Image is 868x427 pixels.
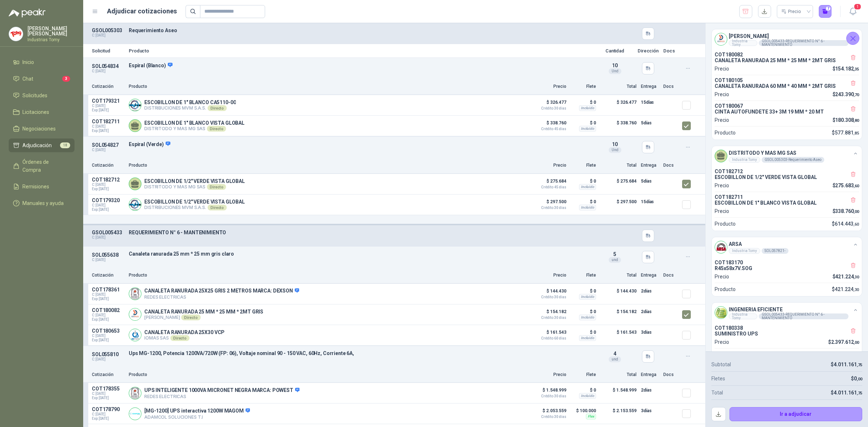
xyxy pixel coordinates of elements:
[530,272,566,279] p: Precio
[612,63,618,68] span: 10
[586,414,596,419] div: Flex
[715,109,859,115] p: CINTA AUTOFUNDETE 33+ 3M 19 MM * 20 MT
[835,130,859,136] span: 577.881
[571,177,596,185] p: $ 0
[833,90,859,98] p: $
[819,5,832,18] button: 7
[571,162,596,169] p: Flete
[600,119,637,133] p: $ 338.760
[641,406,659,415] p: 3 días
[715,220,736,228] p: Producto
[641,287,659,295] p: 2 días
[715,33,727,45] img: Company Logo
[854,184,859,188] span: ,60
[600,386,637,400] p: $ 1.548.999
[22,75,33,83] span: Chat
[715,103,859,109] p: COT180067
[129,251,592,257] p: Canaleta ranurada 25 mm * 25 mm gris claro
[854,340,859,345] span: ,00
[9,9,46,17] img: Logo peakr
[129,387,141,399] img: Company Logo
[715,285,736,293] p: Producto
[729,240,788,248] h4: ARSA
[729,40,757,46] div: Industria Tomy
[92,293,124,297] span: C: [DATE]
[854,118,859,123] span: ,80
[129,141,592,148] p: Espiral (Verde)
[833,116,859,124] p: $
[92,313,124,317] span: C: [DATE]
[571,328,596,337] p: $ 0
[641,83,659,90] p: Entrega
[92,412,124,417] span: C: [DATE]
[715,265,859,271] p: R45x58x7V.SOG
[530,295,566,299] span: Crédito 30 días
[92,142,124,148] p: SOL054827
[530,185,566,189] span: Crédito 45 días
[715,325,859,331] p: COT180338
[92,203,124,208] span: C: [DATE]
[600,371,637,378] p: Total
[833,65,859,73] p: $
[22,108,49,116] span: Licitaciones
[715,331,859,337] p: SUMINISTRO UPS
[530,337,566,340] span: Crédito 60 días
[600,287,637,301] p: $ 144.430
[92,33,124,38] p: C: [DATE]
[637,48,659,53] p: Dirección
[92,119,124,124] p: COT182711
[712,303,862,322] div: Company LogoINGENIERIA EFICIENTEIndustria TomyGSOL005433-REQUERIMIENTO N° 6 - MANTENIMIENTO
[571,307,596,316] p: $ 0
[92,69,124,73] p: C: [DATE]
[9,180,75,193] a: Remisiones
[144,199,245,205] p: ESCOBILLON DE 1/2" VERDE VISTA GLOBAL
[92,129,124,133] span: Exp: [DATE]
[729,407,863,422] button: Ir a adjudicar
[530,98,566,110] p: $ 326.477
[92,252,124,258] p: SOL055638
[144,309,263,315] p: CANALETA RANURADA 25 MM * 25 MM * 2MT GRIS
[641,371,659,378] p: Entrega
[144,315,263,320] p: [PERSON_NAME]
[9,155,75,177] a: Órdenes de Compra
[832,220,859,228] p: $
[92,357,124,362] p: C: [DATE]
[715,57,859,63] p: CANALETA RANURADA 25 MM * 25 MM * 2MT GRIS
[92,63,124,69] p: SOL054834
[92,208,124,212] span: Exp: [DATE]
[530,206,566,210] span: Crédito 30 días
[530,316,566,320] span: Crédito 30 días
[571,119,596,127] p: $ 0
[641,119,659,127] p: 5 días
[715,351,736,359] p: Producto
[92,124,124,129] span: C: [DATE]
[129,27,592,33] p: Requerimiento Aseo
[144,329,225,335] p: CANALETA RANURADA 25X30 VCP
[609,68,621,74] div: Und
[715,260,859,265] p: COT183170
[129,198,141,210] img: Company Logo
[571,98,596,107] p: $ 0
[834,390,862,396] span: 4.011.161
[715,194,859,200] p: COT182711
[711,389,723,397] p: Total
[92,83,124,90] p: Cotización
[92,406,124,412] p: COT178790
[663,162,678,169] p: Docs
[835,208,859,214] span: 338.760
[715,338,729,346] p: Precio
[144,120,244,126] p: ESCOBILLON DE 1" BLANCO VISTA GLOBAL
[92,396,124,400] span: Exp: [DATE]
[597,48,633,53] p: Cantidad
[22,199,64,207] span: Manuales y ayuda
[613,351,616,356] span: 4
[600,177,637,191] p: $ 275.684
[762,157,824,163] div: GSOL005303 - Requerimiento Aseo
[571,83,596,90] p: Flete
[609,147,621,153] div: Und
[22,91,47,99] span: Solicitudes
[729,149,824,157] h4: DISTRITODO Y MAS MG SAS
[846,5,859,18] button: 1
[715,77,859,83] p: COT180105
[759,313,848,319] div: GSOL005433 - REQUERIMIENTO N° 6 - MANTENIMIENTO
